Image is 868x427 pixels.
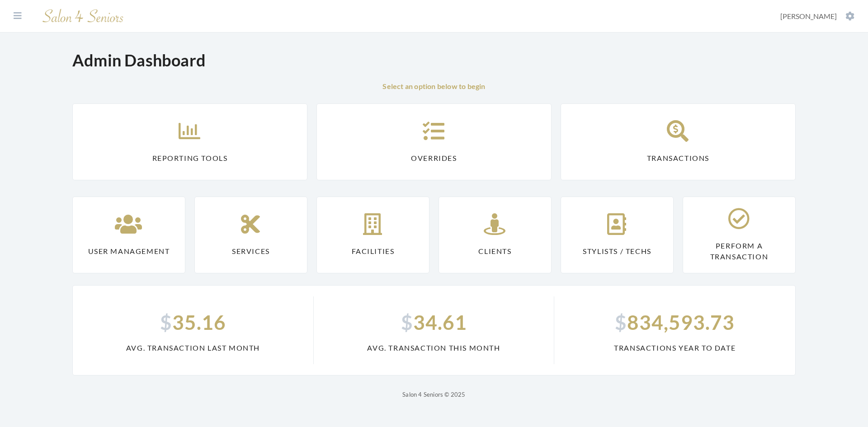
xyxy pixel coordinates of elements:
span: Avg. Transaction Last Month [84,343,302,353]
span: Avg. Transaction This Month [325,343,543,353]
a: Overrides [316,103,552,180]
p: Salon 4 Seniors © 2025 [72,389,796,400]
button: [PERSON_NAME] [778,11,857,21]
h1: Admin Dashboard [72,51,206,70]
a: Perform a Transaction [683,197,796,273]
span: 834,593.73 [565,307,784,337]
p: Select an option below to begin [72,81,796,92]
a: User Management [72,197,185,273]
a: Facilities [316,197,429,273]
span: 34.61 [325,307,543,337]
img: Salon 4 Seniors [38,5,128,27]
a: Reporting Tools [72,103,307,180]
a: Transactions [561,103,796,180]
span: 35.16 [84,307,302,337]
span: Transactions Year To Date [565,343,784,353]
a: Services [194,197,307,273]
span: [PERSON_NAME] [780,12,837,20]
a: Stylists / Techs [561,197,674,273]
a: Clients [439,197,552,273]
